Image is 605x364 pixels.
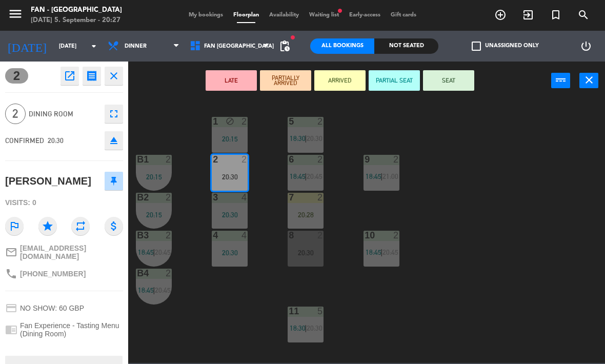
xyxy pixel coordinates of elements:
button: LATE [206,70,257,91]
button: power_input [551,73,570,88]
i: credit_card [5,302,17,314]
span: Gift cards [386,12,421,18]
span: Special reservation [542,6,570,24]
div: 5 [289,117,289,126]
span: | [380,172,382,180]
i: fullscreen [108,108,120,120]
span: SEARCH [570,6,597,24]
span: 18:30 [290,134,306,143]
button: receipt [83,67,101,85]
div: 20:15 [136,173,172,180]
i: outlined_flag [5,217,24,235]
span: Dining Room [29,108,99,120]
span: 18:45 [138,286,154,294]
i: star [38,217,57,235]
button: PARTIALLY ARRIVED [260,70,311,91]
span: 20:30 [307,134,322,143]
div: 20:30 [212,173,248,180]
i: receipt [86,70,98,82]
span: 18:45 [138,248,154,256]
div: 2 [166,269,172,278]
div: 4 [241,193,248,202]
div: 20:28 [288,211,324,218]
div: 20:30 [212,211,248,218]
span: Floorplan [228,12,264,18]
span: 21:00 [382,172,398,180]
div: 20:15 [212,135,248,143]
button: eject [105,131,123,150]
span: Fan Experience - Tasting Menu (Dining Room) [20,321,123,338]
span: WALK IN [514,6,542,24]
div: 2 [317,155,324,164]
button: fullscreen [105,105,123,123]
i: search [577,9,590,21]
i: close [583,74,595,86]
div: 2 [166,193,172,202]
div: 2 [241,155,248,164]
div: Not seated [374,38,438,54]
span: fiber_manual_record [290,34,296,41]
div: 4 [241,231,248,240]
div: 2 [166,155,172,164]
span: Availability [264,12,304,18]
span: pending_actions [278,40,291,52]
i: power_input [555,74,567,86]
label: Unassigned only [472,42,539,51]
i: phone [5,268,17,280]
a: mail_outline[EMAIL_ADDRESS][DOMAIN_NAME] [5,244,123,260]
span: | [305,324,307,332]
span: fiber_manual_record [337,8,343,14]
i: close [108,70,120,82]
i: power_settings_new [580,40,592,52]
div: 2 [317,231,324,240]
span: [PHONE_NUMBER] [20,270,86,278]
span: CONFIRMED [5,136,44,145]
div: 10 [365,231,365,240]
i: open_in_new [64,70,76,82]
div: 2 [317,117,324,126]
span: Fan [GEOGRAPHIC_DATA] [204,43,274,50]
span: | [305,172,307,180]
span: 20:45 [155,248,171,256]
div: [PERSON_NAME] [5,173,91,190]
span: 18:45 [290,172,306,180]
div: [DATE] 5. September - 20:27 [31,15,122,26]
button: SEAT [423,70,474,91]
button: close [105,67,123,85]
div: 2 [317,193,324,202]
div: 20:30 [288,249,324,256]
button: menu [8,6,23,25]
i: attach_money [105,217,123,235]
div: Visits: 0 [5,194,123,212]
span: BOOK TABLE [487,6,514,24]
i: arrow_drop_down [88,40,100,52]
div: 20:15 [136,211,172,218]
span: | [380,248,382,256]
button: PARTIAL SEAT [369,70,420,91]
div: 6 [289,155,289,164]
span: 2 [5,104,26,124]
div: 8 [289,231,289,240]
span: My bookings [184,12,228,18]
i: block [226,117,234,126]
i: mail_outline [5,246,17,258]
span: [EMAIL_ADDRESS][DOMAIN_NAME] [20,244,123,260]
span: Dinner [125,43,147,50]
span: Early-access [344,12,386,18]
span: 18:45 [366,172,381,180]
button: open_in_new [60,67,79,85]
div: 11 [289,307,289,316]
button: close [579,73,598,88]
span: 20:45 [382,248,398,256]
div: 5 [317,307,324,316]
span: NO SHOW: 60 GBP [20,304,84,312]
span: | [305,134,307,143]
span: 20:45 [155,286,171,294]
span: 20:45 [307,172,322,180]
i: repeat [71,217,90,235]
